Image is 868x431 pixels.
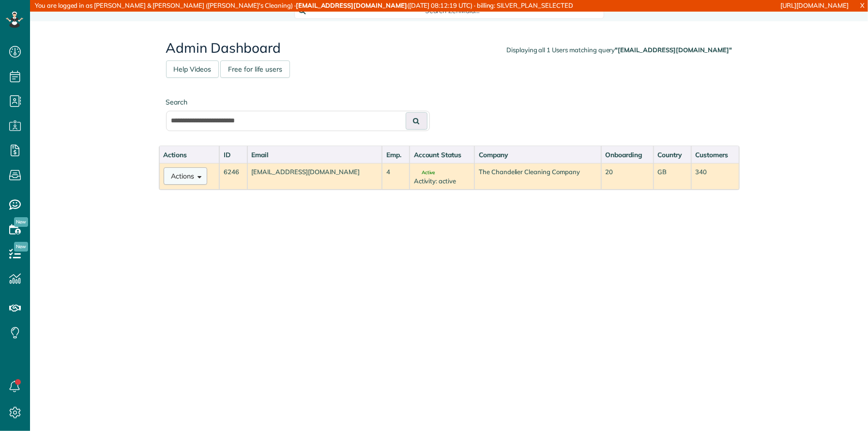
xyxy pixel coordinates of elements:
[479,150,597,160] div: Company
[506,45,732,55] div: Displaying all 1 Users matching query
[606,150,649,160] div: Onboarding
[696,150,735,160] div: Customers
[14,217,28,227] span: New
[382,163,409,190] td: 4
[220,60,290,78] a: Free for life users
[164,167,207,185] button: Actions
[691,163,739,190] td: 340
[414,177,470,186] div: Activity: active
[386,150,405,160] div: Emp.
[781,1,849,9] a: [URL][DOMAIN_NAME]
[601,163,654,190] td: 20
[14,242,28,252] span: New
[219,163,247,190] td: 6246
[414,170,435,175] span: Active
[658,150,687,160] div: Country
[615,46,732,54] strong: "[EMAIL_ADDRESS][DOMAIN_NAME]"
[224,150,243,160] div: ID
[166,41,732,56] h2: Admin Dashboard
[252,150,378,160] div: Email
[414,150,470,160] div: Account Status
[164,150,215,160] div: Actions
[166,97,430,107] label: Search
[296,1,407,9] strong: [EMAIL_ADDRESS][DOMAIN_NAME]
[474,163,601,190] td: The Chandelier Cleaning Company
[247,163,382,190] td: [EMAIL_ADDRESS][DOMAIN_NAME]
[654,163,691,190] td: GB
[166,60,219,78] a: Help Videos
